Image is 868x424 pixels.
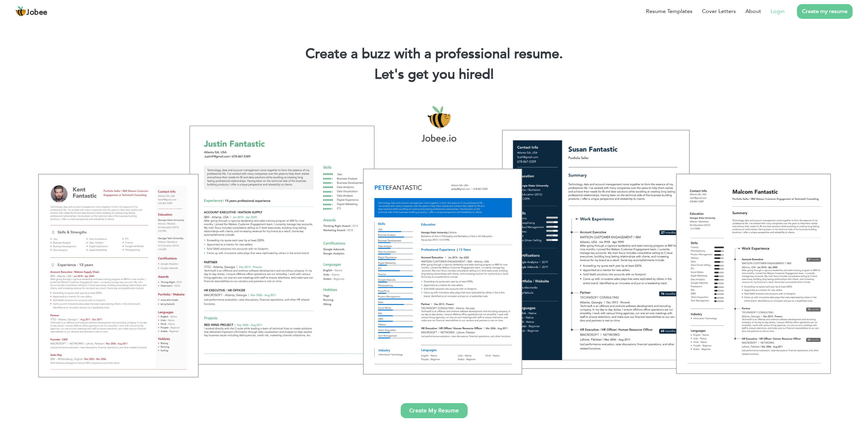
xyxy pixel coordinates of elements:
a: About [745,7,761,15]
span: get you hired! [408,65,494,84]
a: Jobee [15,6,47,17]
a: Create My Resume [401,403,468,418]
a: Login [771,7,785,15]
h1: Create a buzz with a professional resume. [10,45,858,63]
img: jobee.io [15,6,26,17]
h2: Let's [10,66,858,83]
span: | [491,65,494,84]
a: Cover Letters [702,7,736,15]
span: Jobee [26,9,47,16]
a: Resume Templates [646,7,692,15]
a: Create my resume [797,4,853,19]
